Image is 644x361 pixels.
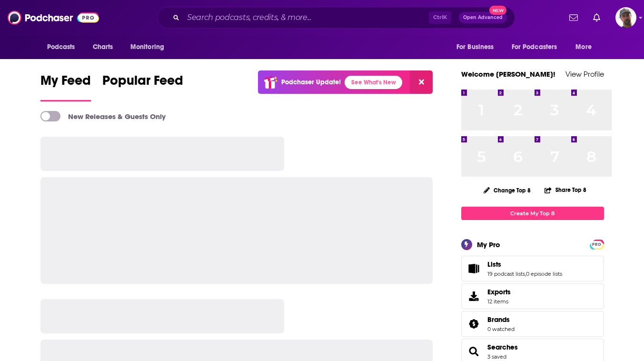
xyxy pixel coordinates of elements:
a: Searches [487,343,518,351]
button: open menu [40,38,88,56]
p: Podchaser Update! [281,78,341,86]
a: Show notifications dropdown [565,10,582,26]
div: My Pro [477,240,500,249]
button: Share Top 8 [544,180,587,199]
a: Create My Top 8 [461,207,604,220]
span: More [575,40,592,54]
span: Logged in as cjPurdy [615,7,636,28]
div: Search podcasts, credits, & more... [157,7,515,29]
span: Brands [487,315,510,324]
button: Open AdvancedNew [459,12,507,23]
img: User Profile [615,7,636,28]
span: Ctrl K [429,11,451,24]
a: My Feed [40,72,91,101]
a: Brands [465,317,484,331]
a: Charts [87,38,119,56]
span: PRO [591,241,603,248]
a: 19 podcast lists [487,271,525,277]
span: , [525,271,526,277]
input: Search podcasts, credits, & more... [183,10,429,25]
a: 0 watched [487,326,515,332]
a: Brands [487,315,515,324]
button: open menu [569,38,604,56]
span: New [489,6,506,15]
a: Lists [465,262,484,275]
span: For Business [456,40,494,54]
a: See What's New [345,76,402,89]
span: Charts [93,40,113,54]
button: open menu [450,38,506,56]
button: Change Top 8 [478,184,537,196]
a: View Profile [565,70,604,79]
span: 12 items [487,298,511,305]
a: Exports [461,283,604,309]
span: Exports [465,290,484,303]
span: Exports [487,288,511,296]
button: open menu [124,38,177,56]
span: Lists [487,260,501,269]
span: Open Advanced [463,15,503,20]
a: New Releases & Guests Only [40,111,166,121]
a: 0 episode lists [526,271,562,277]
span: Monitoring [130,40,164,54]
span: Brands [461,311,604,337]
button: Show profile menu [615,7,636,28]
span: Popular Feed [102,72,183,94]
a: 3 saved [487,353,506,360]
a: Lists [487,260,562,269]
a: Welcome [PERSON_NAME]! [461,70,555,79]
a: Show notifications dropdown [589,10,604,26]
span: Lists [461,256,604,281]
span: My Feed [40,72,91,94]
img: Podchaser - Follow, Share and Rate Podcasts [8,9,99,27]
a: Popular Feed [102,72,183,101]
button: open menu [505,38,571,56]
a: PRO [591,240,603,247]
span: For Podcasters [512,40,557,54]
span: Podcasts [47,40,75,54]
a: Searches [465,345,484,358]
